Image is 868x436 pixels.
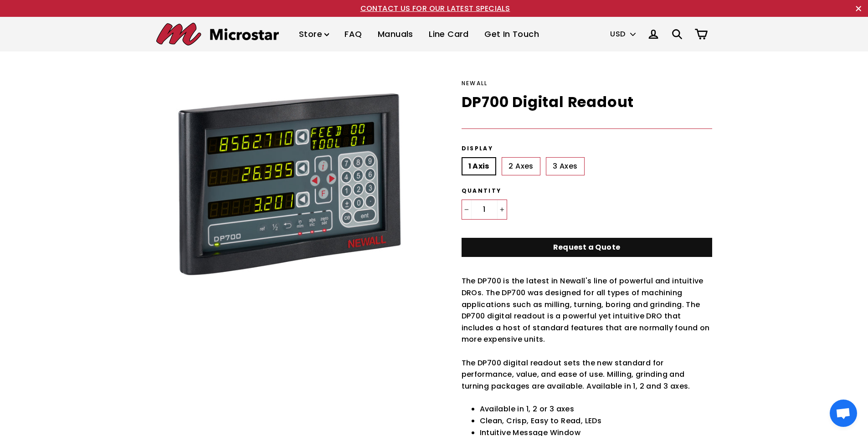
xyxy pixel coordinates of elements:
label: Quantity [462,187,712,195]
label: 2 Axes [502,157,540,175]
button: Reduce item quantity by one [462,200,472,219]
label: 1 Axis [462,157,496,175]
a: FAQ [338,21,369,48]
label: 3 Axes [546,157,584,175]
div: Newall [462,79,712,87]
li: Available in 1, 2 or 3 axes [480,403,712,415]
a: Line Card [422,21,476,48]
a: Store [292,21,336,48]
h1: DP700 Digital Readout [462,92,712,113]
button: Increase item quantity by one [497,200,507,219]
a: Chat abierto [830,400,857,427]
a: Manuals [371,21,420,48]
img: Microstar Electronics [156,23,279,46]
label: Display [462,145,712,153]
a: Request a Quote [462,238,712,257]
p: The DP700 is the latest in Newall's line of powerful and intuitive DROs. The DP700 was designed f... [462,275,712,392]
li: Clean, Crisp, Easy to Read, LEDs [480,415,712,427]
ul: Primary [292,21,546,48]
input: quantity [462,200,507,219]
a: CONTACT US FOR OUR LATEST SPECIALS [360,3,510,14]
a: Get In Touch [478,21,546,48]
